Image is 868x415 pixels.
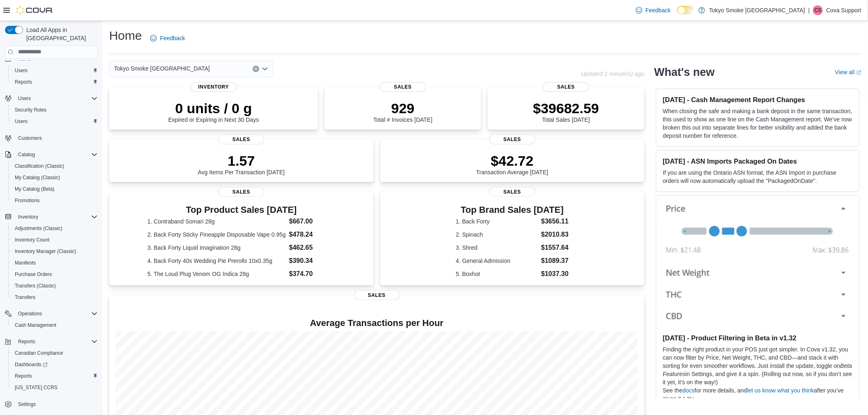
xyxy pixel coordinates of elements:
span: Purchase Orders [15,271,52,278]
p: 0 units / 0 g [168,100,259,116]
button: Inventory Count [8,234,101,246]
button: My Catalog (Classic) [8,172,101,183]
span: Settings [18,401,36,408]
a: Manifests [11,258,39,268]
span: Users [15,93,98,103]
span: Reports [11,77,98,87]
h4: Average Transactions per Hour [116,318,638,328]
span: Reports [11,371,98,381]
button: Users [2,93,101,104]
a: Feedback [633,2,674,18]
dt: 3. Shred [456,244,538,252]
button: Settings [2,398,101,410]
span: Purchase Orders [11,269,98,279]
dd: $1557.64 [541,243,569,253]
p: 1.57 [198,153,285,169]
button: Reports [2,336,101,347]
span: Washington CCRS [11,383,98,392]
a: Settings [15,399,39,409]
p: Updated 1 minute(s) ago [581,71,644,77]
span: Sales [489,187,535,197]
button: Open list of options [262,66,268,72]
button: Users [15,93,34,103]
span: Transfers [15,294,35,301]
div: Total Sales [DATE] [533,100,599,123]
button: Catalog [15,150,38,160]
span: Inventory Count [11,235,98,245]
span: Users [11,66,98,75]
span: Canadian Compliance [15,350,63,356]
span: Settings [15,399,98,409]
span: My Catalog (Beta) [11,184,98,194]
div: Cova Support [813,5,823,15]
button: Transfers (Classic) [8,280,101,292]
p: Tokyo Smoke [GEOGRAPHIC_DATA] [709,5,805,15]
span: Users [15,118,27,125]
h3: Top Brand Sales [DATE] [456,205,569,215]
span: Adjustments (Classic) [11,223,98,233]
a: My Catalog (Beta) [11,184,58,194]
dt: 4. General Admission [456,257,538,265]
span: Transfers (Classic) [11,281,98,291]
div: Avg Items Per Transaction [DATE] [198,153,285,176]
span: Catalog [18,151,35,158]
span: Canadian Compliance [11,348,98,358]
span: Dashboards [11,360,98,369]
button: Adjustments (Classic) [8,223,101,234]
span: Reports [18,338,35,345]
a: Inventory Count [11,235,53,245]
button: Operations [15,309,46,319]
span: Security Roles [15,107,46,113]
dt: 2. Back Forty Sticky Pineapple Disposable Vape 0.95g [147,230,286,239]
button: [US_STATE] CCRS [8,382,101,393]
h3: [DATE] - ASN Imports Packaged On Dates [663,157,853,165]
img: Cova [16,6,53,14]
span: Reports [15,373,32,379]
span: Manifests [11,258,98,268]
button: Canadian Compliance [8,347,101,359]
dt: 5. Boxhot [456,270,538,278]
span: Promotions [11,196,98,205]
button: Customers [2,132,101,144]
span: Users [15,67,27,74]
a: let us know what you think [747,387,814,394]
a: My Catalog (Classic) [11,173,64,182]
dt: 1. Back Forty [456,217,538,226]
em: Beta Features [663,363,852,377]
dd: $478.24 [289,230,336,239]
span: Inventory Manager (Classic) [11,246,98,256]
a: Transfers [11,292,39,302]
p: $39682.59 [533,100,599,116]
dt: 4. Back Forty 40s Wedding Pie Prerolls 10x0.35g [147,257,286,265]
a: Security Roles [11,105,50,115]
p: If you are using the Ontario ASN format, the ASN Import in purchase orders will now automatically... [663,169,853,185]
span: Inventory Count [15,237,50,243]
span: Cash Management [15,322,56,328]
span: Load All Apps in [GEOGRAPHIC_DATA] [23,26,98,42]
span: Sales [380,82,426,92]
a: Dashboards [8,359,101,370]
a: docs [683,387,695,394]
button: Inventory [2,211,101,223]
a: Cash Management [11,320,59,330]
button: Manifests [8,257,101,269]
span: Classification (Classic) [15,163,64,169]
div: Total # Invoices [DATE] [373,100,432,123]
dt: 2. Spinach [456,230,538,239]
span: Operations [15,309,98,319]
button: Reports [8,76,101,88]
span: My Catalog (Classic) [11,173,98,182]
p: Finding the right product in your POS just got simpler. In Cova v1.32, you can now filter by Pric... [663,345,853,386]
a: Adjustments (Classic) [11,223,66,233]
dd: $374.70 [289,269,336,279]
span: Sales [354,290,400,300]
span: Customers [15,133,98,143]
button: Cash Management [8,319,101,331]
a: Inventory Manager (Classic) [11,246,80,256]
span: Cash Management [11,320,98,330]
span: Operations [18,310,42,317]
button: Reports [15,337,39,347]
h3: [DATE] - Cash Management Report Changes [663,96,853,104]
dd: $1037.30 [541,269,569,279]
